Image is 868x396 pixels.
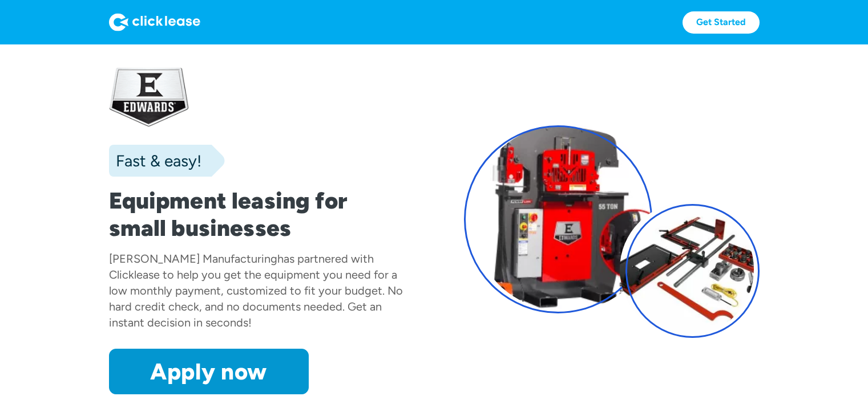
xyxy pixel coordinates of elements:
div: has partnered with Clicklease to help you get the equipment you need for a low monthly payment, c... [109,252,403,329]
a: Get Started [683,11,760,34]
div: Fast & easy! [109,149,201,172]
a: Apply now [109,349,309,394]
h1: Equipment leasing for small businesses [109,187,405,242]
div: [PERSON_NAME] Manufacturing [109,252,277,266]
img: Logo [109,13,200,31]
